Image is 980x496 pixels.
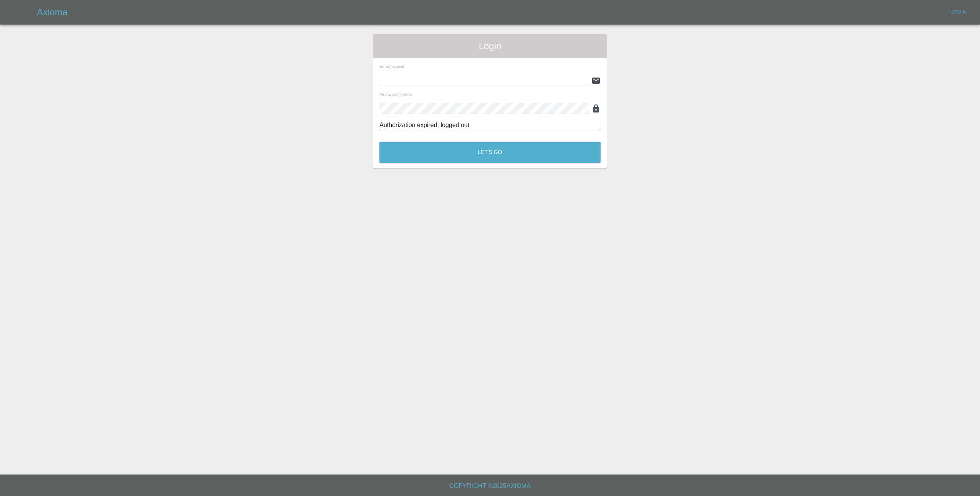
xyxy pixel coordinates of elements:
[946,6,971,18] a: Login
[390,65,404,69] small: (required)
[379,92,412,97] span: Password
[379,142,601,163] button: Let's Go
[379,64,404,69] span: Email
[379,40,601,52] span: Login
[379,121,601,130] div: Authorization expired, logged out
[397,93,412,97] small: (required)
[37,6,68,18] h5: Axioma
[6,481,974,491] h6: Copyright © 2025 Axioma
